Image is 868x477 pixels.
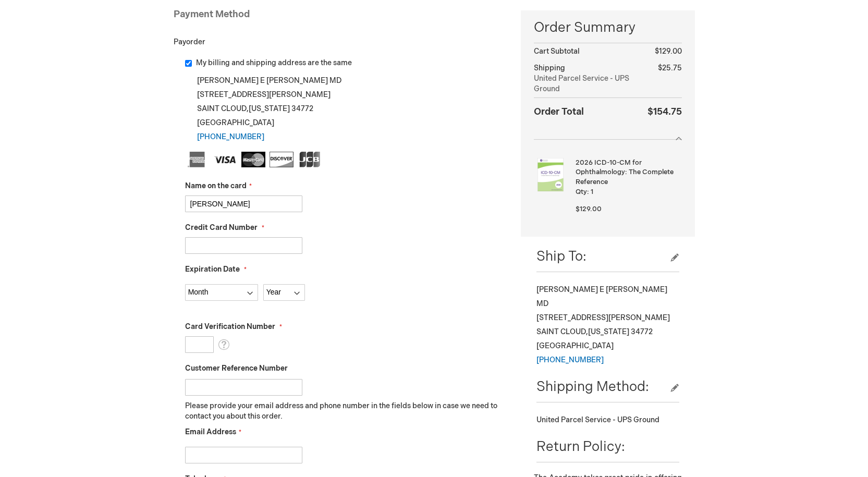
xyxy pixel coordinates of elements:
[576,188,587,196] span: Qty
[591,188,593,196] span: 1
[536,283,679,367] div: [PERSON_NAME] E [PERSON_NAME] MD [STREET_ADDRESS][PERSON_NAME] SAINT CLOUD , 34772 [GEOGRAPHIC_DATA]
[185,427,236,436] span: Email Address
[536,379,649,395] span: Shipping Method:
[534,158,567,191] img: 2026 ICD-10-CM for Ophthalmology: The Complete Reference
[196,58,352,67] span: My billing and shipping address are the same
[576,158,679,187] strong: 2026 ICD-10-CM for Ophthalmology: The Complete Reference
[534,64,565,72] span: Shipping
[174,38,205,46] span: Payorder
[534,104,584,119] strong: Order Total
[588,327,629,336] span: [US_STATE]
[185,322,275,331] span: Card Verification Number
[185,265,240,274] span: Expiration Date
[185,223,258,232] span: Credit Card Number
[298,152,322,167] img: JCB
[655,47,682,56] span: $129.00
[536,356,604,364] a: [PHONE_NUMBER]
[185,237,302,254] input: Credit Card Number
[534,74,647,94] span: United Parcel Service - UPS Ground
[270,152,294,167] img: Discover
[534,18,681,43] span: Order Summary
[241,152,265,167] img: MasterCard
[536,249,586,265] span: Ship To:
[249,104,290,113] span: [US_STATE]
[185,336,214,353] input: Card Verification Number
[658,64,682,72] span: $25.75
[185,152,209,167] img: American Express
[536,415,659,424] span: United Parcel Service - UPS Ground
[185,74,506,144] div: [PERSON_NAME] E [PERSON_NAME] MD [STREET_ADDRESS][PERSON_NAME] SAINT CLOUD , 34772 [GEOGRAPHIC_DATA]
[185,401,506,422] p: Please provide your email address and phone number in the fields below in case we need to contact...
[647,106,682,117] span: $154.75
[174,8,506,27] div: Payment Method
[185,364,288,373] span: Customer Reference Number
[213,152,237,167] img: Visa
[197,132,264,141] a: [PHONE_NUMBER]
[185,181,247,190] span: Name on the card
[534,43,647,60] th: Cart Subtotal
[576,205,602,213] span: $129.00
[536,439,625,455] span: Return Policy:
